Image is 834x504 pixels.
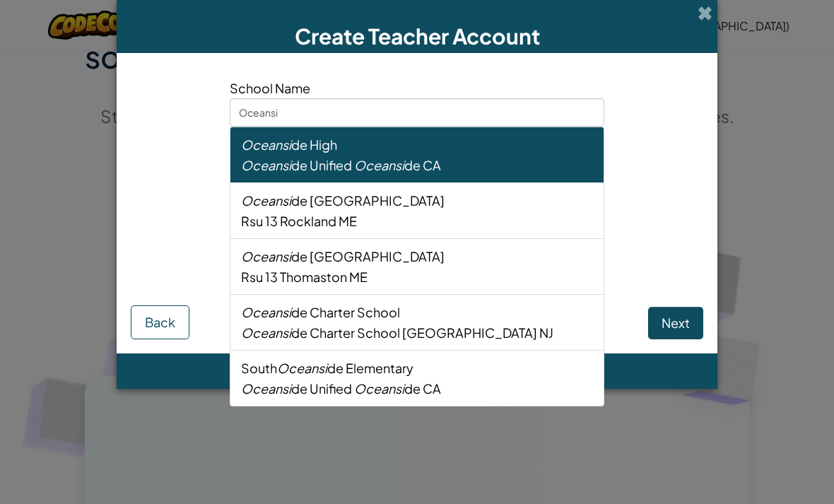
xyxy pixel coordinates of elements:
span: School Name [230,78,604,98]
div: de [GEOGRAPHIC_DATA] [241,190,593,211]
span: CA [423,380,441,397]
span: [GEOGRAPHIC_DATA] [402,324,537,341]
em: Oceansi [241,136,291,153]
em: Oceansi [277,360,327,376]
em: Oceansi [354,157,404,173]
div: South de Elementary [241,358,593,378]
em: Oceansi [241,157,291,173]
span: Thomaston [280,269,347,285]
em: Oceansi [241,324,291,341]
span: de Charter School [241,324,400,341]
span: Rockland [280,213,336,229]
span: Rsu 13 [241,269,278,285]
span: Rsu 13 [241,213,278,229]
span: de [354,380,421,397]
div: de Charter School [241,302,593,322]
span: ME [339,213,357,229]
em: Oceansi [241,304,291,320]
span: de [354,157,421,173]
span: de Unified [241,157,352,173]
em: Oceansi [241,248,291,264]
span: ME [349,269,368,285]
div: de [GEOGRAPHIC_DATA] [241,246,593,266]
div: de High [241,134,593,155]
button: Back [131,305,189,339]
span: NJ [539,324,553,341]
em: Oceansi [354,380,404,397]
span: Create Teacher Account [295,23,540,49]
button: Next [648,307,703,339]
em: Oceansi [241,192,291,209]
span: de Unified [241,380,352,397]
em: Oceansi [241,380,291,397]
span: CA [423,157,441,173]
